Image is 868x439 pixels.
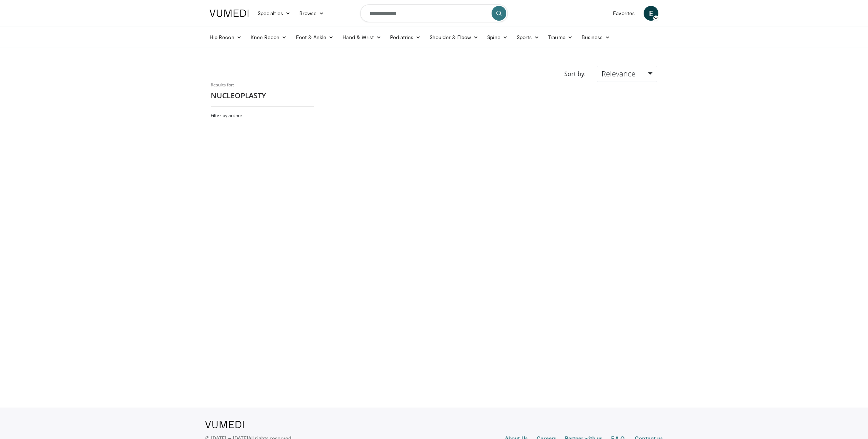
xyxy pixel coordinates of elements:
[544,30,577,45] a: Trauma
[386,30,425,45] a: Pediatrics
[559,66,591,82] div: Sort by:
[205,421,244,428] img: VuMedi Logo
[338,30,386,45] a: Hand & Wrist
[644,6,658,21] a: E
[253,6,295,21] a: Specialties
[577,30,615,45] a: Business
[425,30,483,45] a: Shoulder & Elbow
[602,69,635,79] span: Relevance
[609,6,639,21] a: Favorites
[246,30,292,45] a: Knee Recon
[211,113,314,119] h3: Filter by author:
[292,30,338,45] a: Foot & Ankle
[597,66,657,82] a: Relevance
[483,30,512,45] a: Spine
[210,10,249,17] img: VuMedi Logo
[205,30,246,45] a: Hip Recon
[211,91,314,100] h2: NUCLEOPLASTY
[360,4,508,22] input: Search topics, interventions
[211,82,314,88] p: Results for:
[512,30,544,45] a: Sports
[295,6,329,21] a: Browse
